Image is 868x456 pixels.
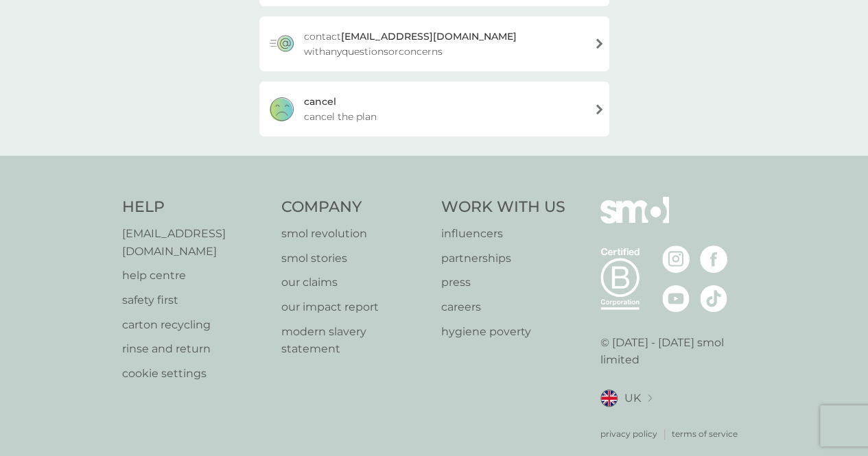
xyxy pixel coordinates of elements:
[304,109,377,124] span: cancel the plan
[122,197,268,218] h4: Help
[441,225,565,243] a: influencers
[672,427,738,440] a: terms of service
[281,197,427,218] h4: Company
[624,389,641,407] span: UK
[441,298,565,316] a: careers
[259,16,609,71] a: contact[EMAIL_ADDRESS][DOMAIN_NAME] withanyquestionsorconcerns
[122,340,268,358] a: rinse and return
[122,225,268,260] a: [EMAIL_ADDRESS][DOMAIN_NAME]
[341,30,517,43] strong: [EMAIL_ADDRESS][DOMAIN_NAME]
[281,250,427,267] a: smol stories
[700,285,727,312] img: visit the smol Tiktok page
[122,365,268,383] a: cookie settings
[441,197,565,218] h4: Work With Us
[281,298,427,316] a: our impact report
[600,334,747,369] p: © [DATE] - [DATE] smol limited
[662,245,690,273] img: visit the smol Instagram page
[281,225,427,243] a: smol revolution
[600,197,669,243] img: smol
[304,94,336,109] div: cancel
[441,274,565,291] a: press
[600,427,657,440] a: privacy policy
[648,394,652,402] img: select a new location
[122,316,268,334] a: carton recycling
[122,267,268,285] a: help centre
[304,29,583,59] span: contact with any questions or concerns
[600,389,618,407] img: UK flag
[122,291,268,309] a: safety first
[281,323,427,358] a: modern slavery statement
[700,245,727,273] img: visit the smol Facebook page
[662,285,690,312] img: visit the smol Youtube page
[441,323,565,341] a: hygiene poverty
[441,250,565,267] a: partnerships
[281,274,427,291] a: our claims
